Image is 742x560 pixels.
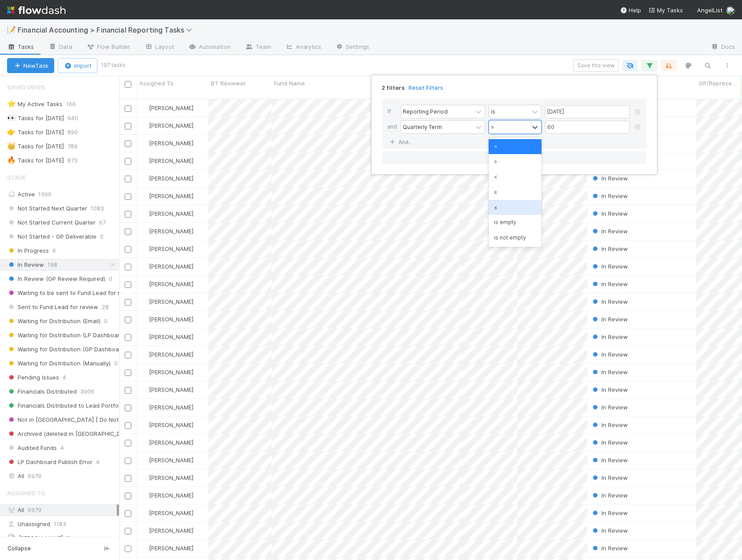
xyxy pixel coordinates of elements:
div: > [489,154,542,169]
button: Or if... [382,151,646,164]
div: and [387,120,401,136]
div: is not empty [489,230,542,245]
a: And.. [387,136,415,148]
div: = [489,139,542,154]
div: is empty [489,215,542,230]
div: < [489,169,542,184]
div: = [491,123,494,131]
div: Quarterly Term [403,123,442,131]
div: ≤ [489,200,542,215]
a: Reset Filters [408,84,443,92]
div: Reporting Period [403,107,448,115]
div: ≥ [489,184,542,199]
span: 2 filters [382,84,405,92]
div: is [491,107,495,115]
div: If [387,105,401,120]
